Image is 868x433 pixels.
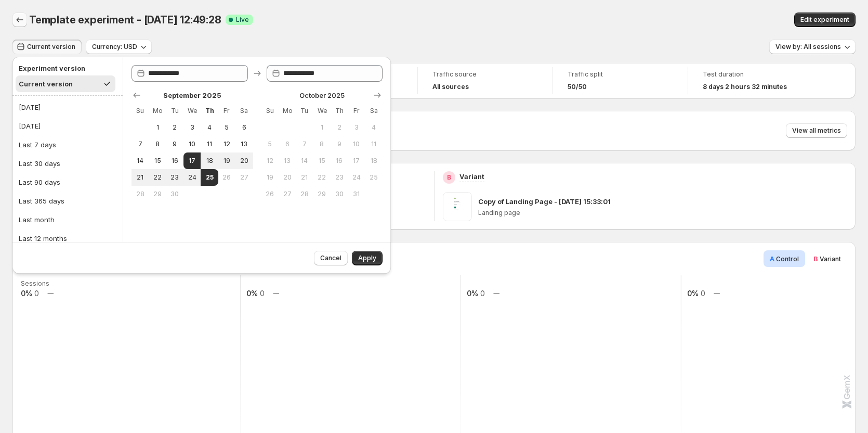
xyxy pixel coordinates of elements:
[800,16,849,24] span: Edit experiment
[794,12,856,27] button: Edit experiment
[358,254,376,262] span: Apply
[222,173,231,182] span: 26
[300,107,309,115] span: Tu
[701,289,705,298] text: 0
[236,16,249,24] span: Live
[16,118,120,134] button: [DATE]
[314,251,348,265] button: Cancel
[335,140,344,148] span: 9
[201,119,218,136] button: Thursday September 4 2025
[261,169,279,186] button: Sunday October 19 2025
[296,103,313,119] th: Tuesday
[153,173,162,182] span: 22
[813,254,818,263] span: B
[19,214,55,225] div: Last month
[296,152,313,169] button: Tuesday October 14 2025
[266,140,274,148] span: 5
[16,136,120,153] button: Last 7 days
[183,103,201,119] th: Wednesday
[86,40,152,54] button: Currency: USD
[260,289,265,298] text: 0
[19,102,41,112] div: [DATE]
[218,169,235,186] button: Friday September 26 2025
[432,70,538,79] span: Traffic source
[166,169,183,186] button: Tuesday September 23 2025
[459,171,484,182] p: Variant
[296,186,313,202] button: Tuesday October 28 2025
[166,103,183,119] th: Tuesday
[335,157,344,165] span: 16
[335,123,344,132] span: 2
[443,192,472,221] img: Copy of Landing Page - Jul 4, 15:33:01
[447,173,451,182] h2: B
[16,99,120,116] button: [DATE]
[261,136,279,152] button: Sunday October 5 2025
[370,88,385,103] button: Show next month, November 2025
[131,169,149,186] button: Sunday September 21 2025
[703,83,787,91] span: 8 days 2 hours 32 minutes
[331,136,348,152] button: Thursday October 9 2025
[318,123,326,132] span: 1
[283,140,292,148] span: 6
[313,136,331,152] button: Wednesday October 8 2025
[240,107,248,115] span: Sa
[131,136,149,152] button: Sunday September 7 2025
[568,70,673,79] span: Traffic split
[153,107,162,115] span: Mo
[170,190,179,198] span: 30
[235,136,253,152] button: Saturday September 13 2025
[218,103,235,119] th: Friday
[331,186,348,202] button: Thursday October 30 2025
[170,173,179,182] span: 23
[131,152,149,169] button: Sunday September 14 2025
[313,119,331,136] button: Wednesday October 1 2025
[16,155,120,172] button: Last 30 days
[279,169,296,186] button: Monday October 20 2025
[19,233,67,244] div: Last 12 months
[318,107,326,115] span: We
[235,169,253,186] button: Saturday September 27 2025
[188,107,196,115] span: We
[16,230,120,247] button: Last 12 months
[370,123,378,132] span: 4
[131,103,149,119] th: Sunday
[432,69,538,92] a: Traffic sourceAll sources
[16,211,120,228] button: Last month
[296,169,313,186] button: Tuesday October 21 2025
[149,169,166,186] button: Monday September 22 2025
[166,136,183,152] button: Tuesday September 9 2025
[279,103,296,119] th: Monday
[170,140,179,148] span: 9
[218,136,235,152] button: Friday September 12 2025
[318,173,326,182] span: 22
[222,107,231,115] span: Fr
[478,209,848,217] p: Landing page
[370,173,378,182] span: 25
[205,157,214,165] span: 18
[370,140,378,148] span: 11
[318,190,326,198] span: 29
[16,174,120,190] button: Last 90 days
[12,12,27,27] button: Back
[283,190,292,198] span: 27
[348,136,365,152] button: Friday October 10 2025
[348,169,365,186] button: Friday October 24 2025
[348,186,365,202] button: Friday October 31 2025
[205,107,214,115] span: Th
[188,123,196,132] span: 3
[240,157,248,165] span: 20
[136,107,144,115] span: Su
[279,136,296,152] button: Monday October 6 2025
[318,140,326,148] span: 8
[352,140,361,148] span: 10
[235,119,253,136] button: Saturday September 6 2025
[261,186,279,202] button: Sunday October 26 2025
[183,169,201,186] button: Wednesday September 24 2025
[166,119,183,136] button: Tuesday September 2 2025
[300,157,309,165] span: 14
[183,152,201,169] button: Start of range Wednesday September 17 2025
[218,152,235,169] button: Friday September 19 2025
[153,157,162,165] span: 15
[136,157,144,165] span: 14
[568,83,587,91] span: 50/50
